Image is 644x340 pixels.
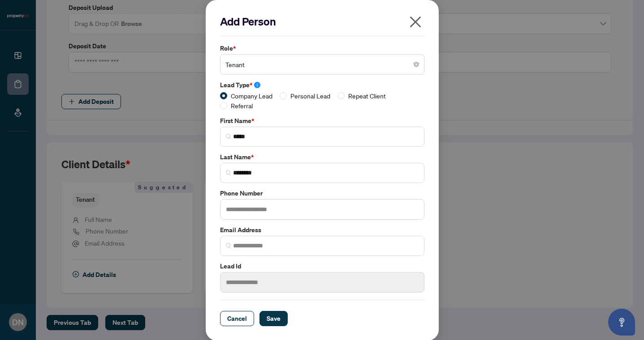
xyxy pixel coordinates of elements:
[220,43,424,53] label: Role
[225,56,419,73] span: Tenant
[226,243,231,248] img: search_icon
[220,152,424,162] label: Last Name
[220,261,424,271] label: Lead Id
[227,311,247,326] span: Cancel
[220,14,424,29] h2: Add Person
[226,170,231,175] img: search_icon
[220,311,254,326] button: Cancel
[254,82,260,88] span: info-circle
[608,309,635,336] button: Open asap
[408,15,423,29] span: close
[220,225,424,235] label: Email Address
[220,188,424,198] label: Phone Number
[227,91,276,101] span: Company Lead
[220,116,424,126] label: First Name
[287,91,334,101] span: Personal Lead
[414,62,419,67] span: close-circle
[259,311,288,326] button: Save
[267,311,281,326] span: Save
[345,91,389,101] span: Repeat Client
[226,134,231,139] img: search_icon
[227,101,256,110] span: Referral
[220,80,424,90] label: Lead Type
